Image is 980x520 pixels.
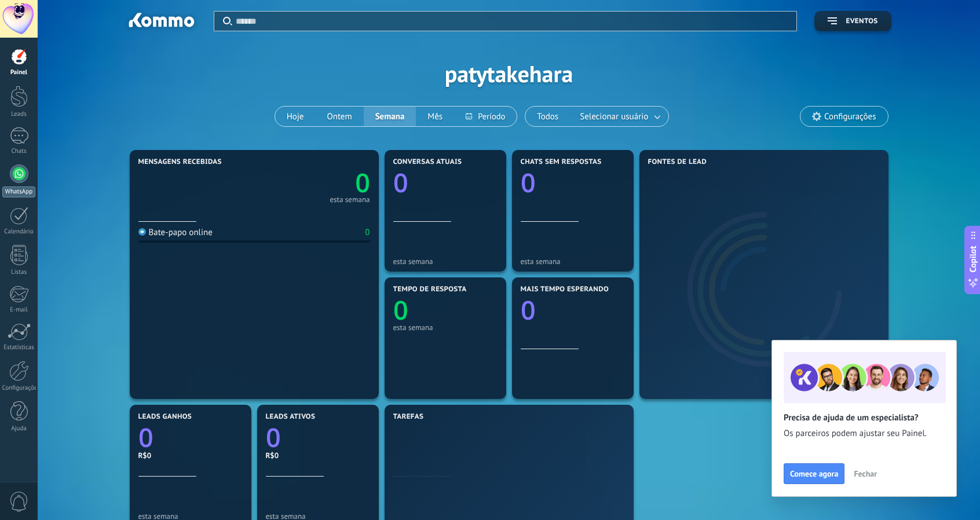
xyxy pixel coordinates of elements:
div: Listas [2,269,36,276]
button: Todos [525,107,570,126]
div: Bate-papo online [138,227,213,238]
div: Leads [2,111,36,118]
div: Chats [2,148,36,155]
button: Período [454,107,517,126]
div: Estatísticas [2,344,36,351]
div: 0 [365,227,370,238]
span: Eventos [846,17,877,25]
text: 0 [266,420,281,455]
div: WhatsApp [2,186,35,197]
button: Ontem [315,107,363,126]
text: 0 [521,292,536,328]
span: Selecionar usuário [577,109,650,124]
span: Tempo de resposta [393,285,467,294]
text: 0 [138,420,153,455]
span: Leads ganhos [138,413,192,421]
span: Leads ativos [266,413,316,421]
button: Semana [364,107,416,126]
button: Fechar [849,465,882,482]
span: Conversas atuais [393,158,462,166]
span: Fechar [854,470,877,478]
button: Mês [416,107,454,126]
span: Tarefas [393,413,424,421]
button: Hoje [275,107,316,126]
span: Copilot [967,246,979,273]
a: 0 [254,165,370,200]
text: 0 [393,165,408,200]
button: Comece agora [784,463,844,484]
div: Configurações [2,384,36,392]
div: E-mail [2,306,36,314]
div: esta semana [393,257,498,266]
span: Os parceiros podem ajustar seu Painel. [784,428,945,440]
button: Selecionar usuário [570,107,668,126]
text: 0 [355,165,370,200]
a: 0 [138,420,243,455]
div: R$0 [266,451,370,460]
div: esta semana [330,197,370,203]
span: Chats sem respostas [521,158,602,166]
a: 0 [266,420,370,455]
div: Calendário [2,228,36,236]
div: esta semana [393,323,498,332]
text: 0 [521,165,536,200]
span: Mais tempo esperando [521,285,609,294]
span: Comece agora [790,470,838,478]
span: Configurações [824,112,876,122]
div: Painel [2,69,36,76]
h2: Precisa de ajuda de um especialista? [784,412,945,423]
span: Fontes de lead [648,158,707,166]
text: 0 [393,292,408,328]
button: Eventos [814,11,891,31]
div: R$0 [138,451,243,460]
span: Mensagens recebidas [138,158,222,166]
img: Bate-papo online [138,228,146,236]
div: esta semana [521,257,625,266]
div: Ajuda [2,425,36,433]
